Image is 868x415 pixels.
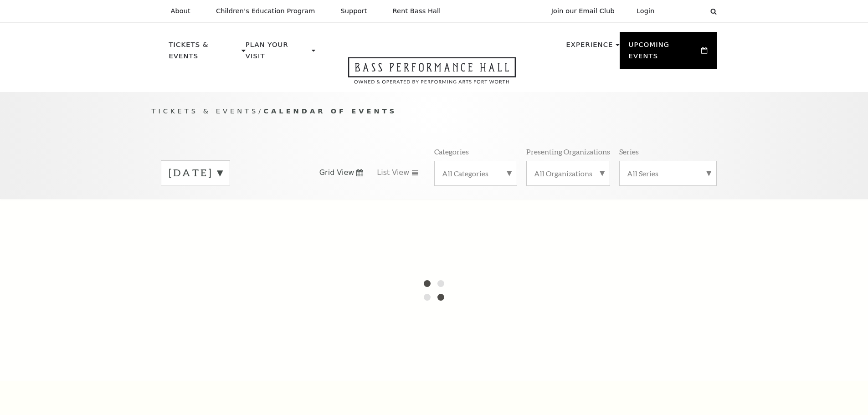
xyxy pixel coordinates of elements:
[629,39,699,67] p: Upcoming Events
[169,39,240,67] p: Tickets & Events
[246,39,309,67] p: Plan Your Visit
[393,7,441,15] p: Rent Bass Hall
[566,39,613,56] p: Experience
[526,147,610,156] p: Presenting Organizations
[171,7,190,15] p: About
[263,107,397,115] span: Calendar of Events
[152,107,259,115] span: Tickets & Events
[319,168,354,178] span: Grid View
[169,166,222,180] label: [DATE]
[442,169,509,178] label: All Categories
[434,147,469,156] p: Categories
[377,168,409,178] span: List View
[534,169,602,178] label: All Organizations
[627,169,709,178] label: All Series
[669,7,702,15] select: Select:
[216,7,315,15] p: Children's Education Program
[341,7,367,15] p: Support
[619,147,639,156] p: Series
[152,106,717,117] p: /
